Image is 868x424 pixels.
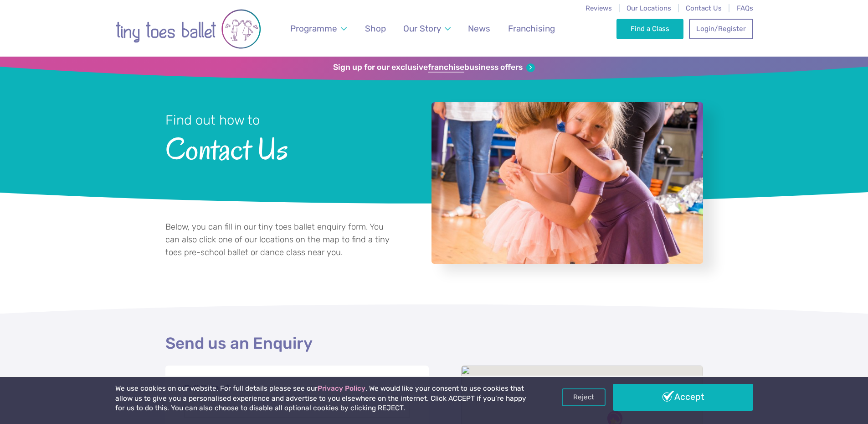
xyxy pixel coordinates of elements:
a: Accept [613,384,753,410]
h2: Send us an Enquiry [165,334,703,354]
a: Our Locations [627,4,671,12]
a: Reviews [586,4,612,12]
span: Our Story [403,23,441,34]
a: Sign up for our exclusivefranchisebusiness offers [333,63,535,73]
span: Programme [290,23,337,34]
a: Login/Register [689,19,753,39]
a: Find a Class [616,19,683,39]
strong: franchise [428,63,464,73]
small: Find out how to [165,112,260,128]
span: News [468,23,490,34]
a: Programme [286,18,351,39]
p: Below, you can fill in our tiny toes ballet enquiry form. You can also click one of our locations... [165,221,391,259]
a: News [464,18,495,39]
a: Privacy Policy [318,384,365,393]
a: Contact Us [686,4,722,12]
p: We use cookies on our website. For full details please see our . We would like your consent to us... [115,384,530,414]
a: Reject [562,388,606,406]
a: Our Story [399,18,455,39]
span: Contact Us [165,129,407,166]
span: Franchising [508,23,555,34]
a: Shop [360,18,390,39]
img: tiny toes ballet [115,6,261,52]
span: Shop [365,23,386,34]
a: FAQs [737,4,753,12]
a: Franchising [503,18,559,39]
